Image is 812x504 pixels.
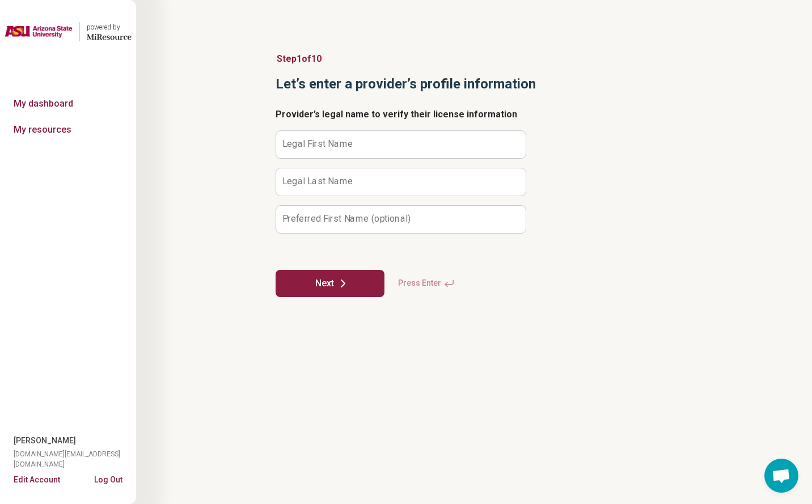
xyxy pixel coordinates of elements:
[282,177,353,186] label: Legal Last Name
[5,18,132,45] a: Arizona State Universitypowered by
[5,18,73,45] img: Arizona State University
[282,214,411,223] label: Preferred First Name (optional)
[276,108,517,121] legend: Provider’s legal name to verify their license information
[282,139,353,149] label: Legal First Name
[276,52,673,66] p: Step 1 of 10
[87,22,132,32] div: powered by
[276,270,384,297] button: Next
[94,474,122,483] button: Log Out
[14,474,60,486] button: Edit Account
[276,75,673,94] h1: Let’s enter a provider’s profile information
[391,270,462,297] span: Press Enter
[14,449,136,469] span: [DOMAIN_NAME][EMAIL_ADDRESS][DOMAIN_NAME]
[14,435,76,447] span: [PERSON_NAME]
[764,459,798,493] div: Open chat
